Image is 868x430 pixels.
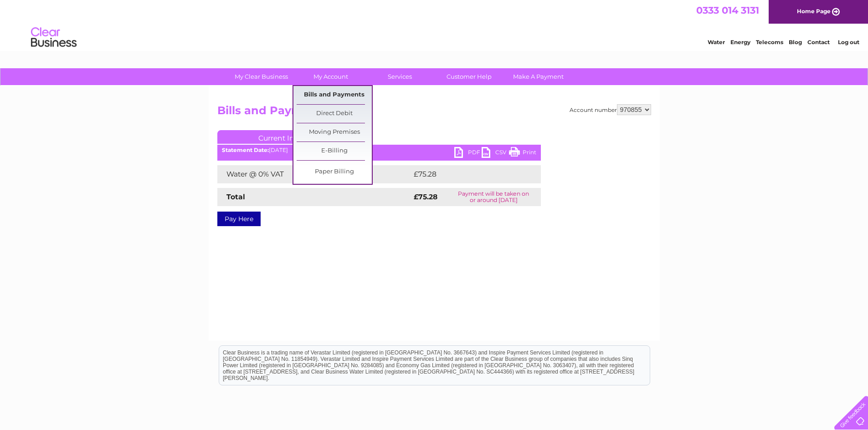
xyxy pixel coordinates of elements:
a: PDF [454,147,482,160]
a: My Clear Business [224,68,299,85]
a: CSV [482,147,509,160]
a: Services [362,68,437,85]
a: Contact [807,39,830,46]
a: Blog [789,39,802,46]
div: Account number [570,104,651,115]
a: Moving Premises [297,123,372,142]
a: Log out [838,39,859,46]
strong: £75.28 [414,192,437,201]
img: logo.png [31,24,77,51]
a: Customer Help [431,68,507,85]
h2: Bills and Payments [217,104,651,121]
td: £75.28 [411,165,522,183]
a: 0333 014 3131 [696,5,759,16]
a: Current Invoice [217,130,354,144]
a: Direct Debit [297,105,372,123]
td: Payment will be taken on or around [DATE] [447,188,541,206]
td: Water @ 0% VAT [217,165,411,183]
a: Bills and Payments [297,86,372,104]
a: Paper Billing [297,163,372,181]
a: Make A Payment [501,68,576,85]
a: E-Billing [297,142,372,160]
div: Clear Business is a trading name of Verastar Limited (registered in [GEOGRAPHIC_DATA] No. 3667643... [219,5,650,44]
a: Pay Here [217,212,261,226]
a: Print [509,147,536,160]
b: Statement Date: [222,147,269,153]
a: My Account [293,68,368,85]
a: Energy [730,39,750,46]
a: Water [708,39,725,46]
strong: Total [226,192,245,201]
a: Telecoms [756,39,783,46]
div: [DATE] [217,147,541,153]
